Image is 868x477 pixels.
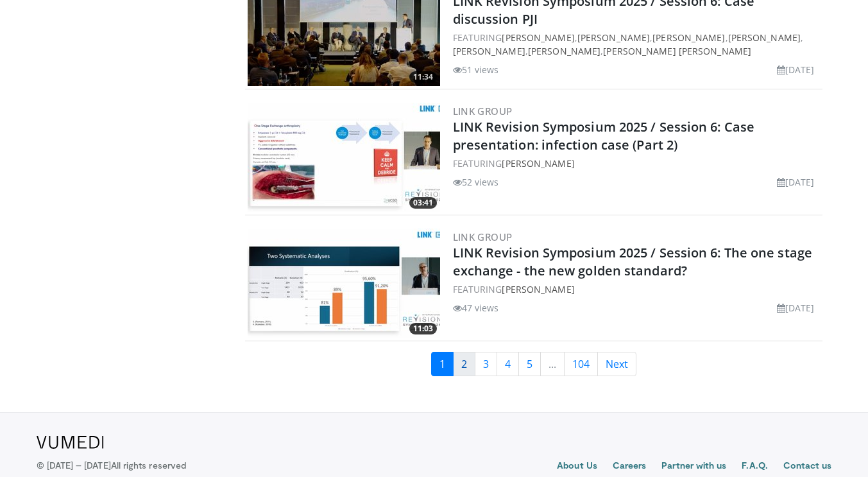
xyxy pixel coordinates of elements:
span: All rights reserved [111,460,186,471]
a: Partner with us [661,459,726,474]
li: [DATE] [777,175,815,189]
a: About Us [557,459,597,474]
a: 11:03 [248,229,440,338]
a: 3 [475,352,497,376]
a: Careers [613,459,647,474]
a: Contact us [783,459,832,474]
a: LINK Revision Symposium 2025 / Session 6: The one stage exchange - the new golden standard? [453,244,813,279]
a: 03:41 [248,103,440,212]
a: F.A.Q. [742,459,767,474]
li: [DATE] [777,301,815,315]
a: 1 [431,352,454,376]
a: 104 [564,352,598,376]
img: e1c252b0-fe81-4f0c-89fb-afada9a0ab5f.300x170_q85_crop-smart_upscale.jpg [248,103,440,212]
div: FEATURING [453,157,820,170]
a: Next [597,352,636,376]
a: [PERSON_NAME] [453,45,525,57]
img: 43a22d5c-02d2-49ec-89c0-8d150d1c0a4c.300x170_q85_crop-smart_upscale.jpg [248,229,440,338]
a: 5 [518,352,541,376]
a: LINK Revision Symposium 2025 / Session 6: Case presentation: infection case (Part 2) [453,118,755,153]
a: 4 [497,352,519,376]
a: LINK Group [453,105,513,117]
span: 03:41 [409,197,437,209]
li: 52 views [453,175,499,189]
a: [PERSON_NAME] [502,157,574,169]
a: [PERSON_NAME] [652,31,725,44]
a: [PERSON_NAME] [502,283,574,295]
li: [DATE] [777,63,815,76]
img: VuMedi Logo [37,436,104,449]
a: [PERSON_NAME] [PERSON_NAME] [603,45,751,57]
a: [PERSON_NAME] [728,31,801,44]
li: 47 views [453,301,499,315]
span: 11:03 [409,323,437,334]
a: [PERSON_NAME] [528,45,600,57]
a: [PERSON_NAME] [577,31,650,44]
li: 51 views [453,63,499,76]
div: FEATURING [453,282,820,296]
a: 2 [453,352,475,376]
a: [PERSON_NAME] [502,31,574,44]
p: © [DATE] – [DATE] [37,459,187,472]
span: 11:34 [409,71,437,83]
nav: Search results pages [245,352,822,376]
a: LINK Group [453,230,513,243]
div: FEATURING , , , , , , [453,31,820,58]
